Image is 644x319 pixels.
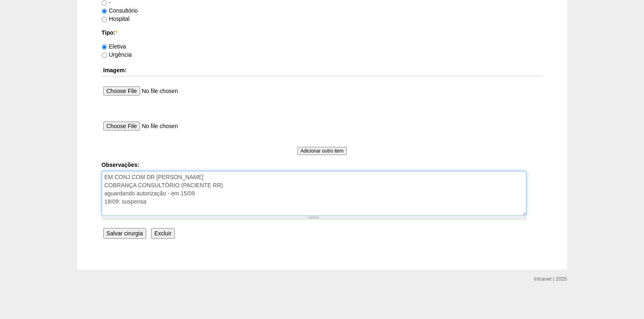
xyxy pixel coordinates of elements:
[102,51,132,58] label: Urgência
[102,0,107,6] input: -
[102,44,107,50] input: Eletiva
[102,7,138,14] label: Consultório
[297,147,347,155] input: Adicionar outro item
[103,228,146,239] input: Salvar cirurgia
[102,53,107,58] input: Urgência
[102,64,543,76] th: Imagem:
[102,171,526,216] textarea: EM CONJ COM DR [PERSON_NAME] COBRANÇA CONSULTÓRIO (PACIENTE RR) aguardando autorização - em 15/09
[102,161,543,169] label: Observações:
[151,228,175,239] input: Excluir
[102,43,126,50] label: Eletiva
[102,16,130,22] label: Hospital
[534,275,567,283] div: Intranet | 2025
[115,29,117,36] span: Este campo é obrigatório.
[102,17,107,22] input: Hospital
[102,29,543,37] label: Tipo:
[102,9,107,14] input: Consultório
